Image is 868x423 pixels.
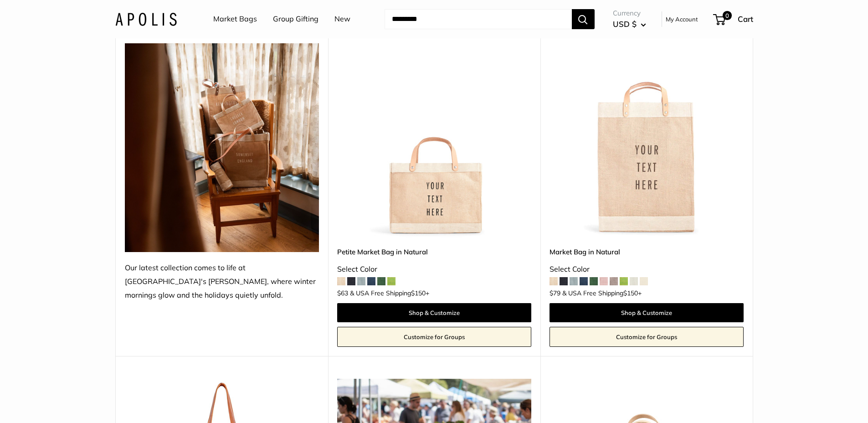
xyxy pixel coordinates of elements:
[411,289,426,297] span: $150
[213,12,257,26] a: Market Bags
[550,263,744,276] div: Select Color
[550,327,744,347] a: Customize for Groups
[722,11,731,20] span: 0
[738,14,753,24] span: Cart
[385,9,572,29] input: Search...
[273,12,318,26] a: Group Gifting
[125,43,319,252] img: Our latest collection comes to life at UK's Estelle Manor, where winter mornings glow and the hol...
[350,290,429,296] span: & USA Free Shipping +
[550,289,560,297] span: $79
[337,289,348,297] span: $63
[550,43,744,237] img: Market Bag in Natural
[550,247,744,257] a: Market Bag in Natural
[337,263,531,276] div: Select Color
[337,303,531,322] a: Shop & Customize
[550,43,744,237] a: Market Bag in NaturalMarket Bag in Natural
[714,12,753,26] a: 0 Cart
[613,19,637,29] span: USD $
[337,43,531,237] img: Petite Market Bag in Natural
[572,9,595,29] button: Search
[125,261,319,302] div: Our latest collection comes to life at [GEOGRAPHIC_DATA]'s [PERSON_NAME], where winter mornings g...
[666,14,698,25] a: My Account
[550,303,744,322] a: Shop & Customize
[334,12,350,26] a: New
[623,289,638,297] span: $150
[115,12,177,26] img: Apolis
[337,43,531,237] a: Petite Market Bag in NaturalPetite Market Bag in Natural
[613,17,646,31] button: USD $
[337,327,531,347] a: Customize for Groups
[613,7,646,20] span: Currency
[337,247,531,257] a: Petite Market Bag in Natural
[562,290,642,296] span: & USA Free Shipping +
